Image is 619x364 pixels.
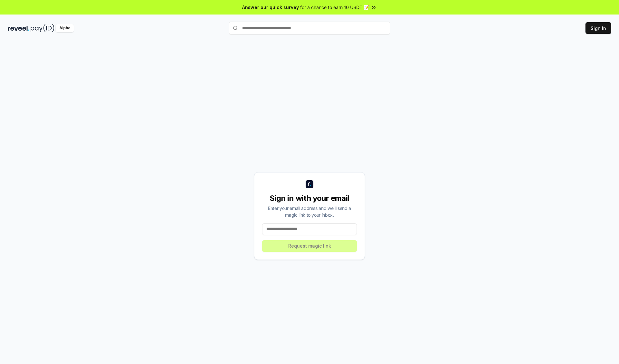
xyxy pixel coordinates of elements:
div: Alpha [56,24,74,32]
img: reveel_dark [8,24,29,32]
span: for a chance to earn 10 USDT 📝 [300,4,369,11]
div: Sign in with your email [262,193,357,203]
div: Enter your email address and we’ll send a magic link to your inbox. [262,205,357,218]
img: logo_small [306,180,313,188]
img: pay_id [31,24,54,32]
button: Sign In [585,22,611,34]
span: Answer our quick survey [242,4,299,11]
